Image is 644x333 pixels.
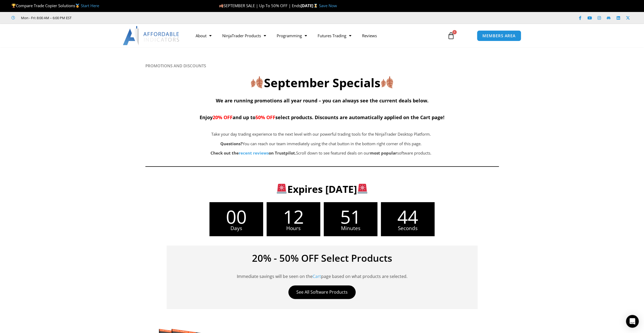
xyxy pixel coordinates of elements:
[211,131,431,137] span: Take your day trading experience to the next level with our powerful trading tools for the NinjaT...
[324,207,377,226] span: 51
[239,150,269,156] a: recent reviews
[154,183,490,195] h3: Expires [DATE]
[267,207,320,226] span: 12
[172,149,470,157] p: Scroll down to see featured deals on our software products.
[482,34,516,38] span: MEMBERS AREA
[209,207,263,226] span: 00
[267,226,320,231] span: Hours
[251,76,263,88] img: 🍂
[145,63,499,68] h6: PROMOTIONS AND DISCOUNTS
[288,285,356,299] a: See All Software Products
[271,30,312,42] a: Programming
[439,28,463,43] a: 0
[220,141,242,146] strong: Questions?
[175,266,470,280] p: Immediate savings will be seen on the page based on what products are selected.
[123,26,180,45] img: LogoAI | Affordable Indicators – NinjaTrader
[219,4,223,8] img: 🍂
[175,253,470,263] h4: 20% - 50% OFF Select Products
[209,226,263,231] span: Days
[381,76,393,88] img: 🍂
[211,150,296,156] strong: Check out the on Trustpilot.
[452,30,457,34] span: 0
[357,30,382,42] a: Reviews
[255,114,275,120] span: 50% OFF
[381,207,435,226] span: 44
[313,273,321,279] a: Cart
[626,315,639,328] div: Open Intercom Messenger
[219,3,301,8] span: SEPTEMBER SALE | Up To 50% OFF | Ends
[190,30,217,42] a: About
[12,4,16,8] img: 🏆
[324,226,377,231] span: Minutes
[357,184,367,194] img: 🚨
[217,30,271,42] a: NinjaTrader Products
[172,140,470,148] p: You can reach our team immediately using the chat button in the bottom right corner of this page.
[11,3,99,8] span: Compare Trade Copier Solutions
[81,3,99,8] a: Start Here
[370,150,397,156] b: most popular
[75,4,79,8] img: 🥇
[319,3,337,8] a: Save Now
[314,4,318,8] img: ⌛
[216,97,428,104] span: We are running promotions all year round – you can always see the current deals below.
[213,114,233,120] span: 20% OFF
[277,184,287,194] img: 🚨
[312,30,357,42] a: Futures Trading
[477,30,521,41] a: MEMBERS AREA
[190,30,441,42] nav: Menu
[145,75,499,91] h2: September Specials
[381,226,435,231] span: Seconds
[79,15,159,20] iframe: Customer reviews powered by Trustpilot
[301,3,319,8] strong: [DATE]
[20,15,71,21] span: Mon - Fri: 8:00 AM – 6:00 PM EST
[200,114,444,120] span: Enjoy and up to select products. Discounts are automatically applied on the Cart page!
